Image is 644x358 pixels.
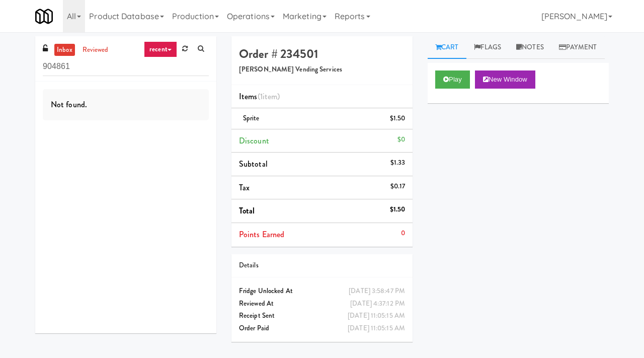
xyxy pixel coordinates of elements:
[390,112,406,125] div: $1.50
[43,57,209,76] input: Search vision orders
[551,36,605,59] a: Payment
[239,135,269,147] span: Discount
[509,36,551,59] a: Notes
[350,298,405,310] div: [DATE] 4:37:12 PM
[54,44,75,56] a: inbox
[390,180,406,193] div: $0.17
[239,298,405,310] div: Reviewed At
[258,91,280,102] span: (1 )
[475,70,535,89] button: New Window
[390,157,406,169] div: $1.33
[80,44,111,56] a: reviewed
[239,47,405,60] h4: Order # 234501
[428,36,466,59] a: Cart
[239,205,255,217] span: Total
[239,322,405,335] div: Order Paid
[35,8,53,25] img: Micromart
[239,91,280,102] span: Items
[397,133,405,146] div: $0
[401,227,405,240] div: 0
[348,322,405,335] div: [DATE] 11:05:15 AM
[51,99,87,110] span: Not found.
[390,203,406,216] div: $1.50
[239,259,405,272] div: Details
[263,91,277,102] ng-pluralize: item
[466,36,509,59] a: Flags
[243,113,260,123] span: Sprite
[239,229,284,240] span: Points Earned
[239,182,250,193] span: Tax
[435,70,470,89] button: Play
[239,310,405,322] div: Receipt Sent
[239,158,268,170] span: Subtotal
[349,285,405,298] div: [DATE] 3:58:47 PM
[239,285,405,298] div: Fridge Unlocked At
[239,66,405,74] h5: [PERSON_NAME] Vending Services
[348,310,405,322] div: [DATE] 11:05:15 AM
[144,41,177,57] a: recent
